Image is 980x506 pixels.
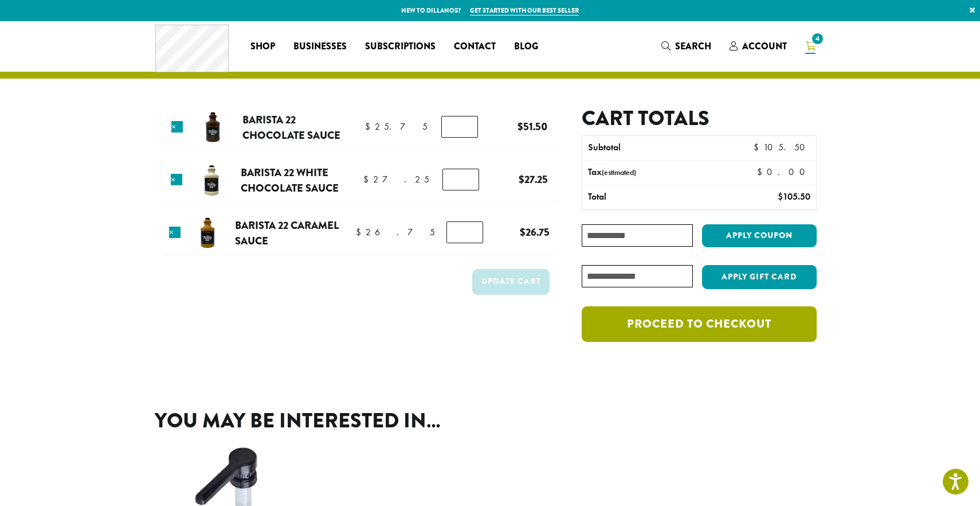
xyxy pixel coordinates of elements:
span: $ [365,120,375,133]
span: $ [778,190,783,203]
span: $ [520,224,526,240]
span: 4 [810,31,825,46]
img: Barista 22 Caramel Sauce [189,215,226,252]
input: Product quantity [446,221,483,243]
bdi: 26.75 [356,226,435,238]
span: Blog [514,40,538,54]
span: Contact [454,40,496,54]
bdi: 0.00 [757,166,810,178]
span: $ [519,172,524,187]
span: Subscriptions [365,40,436,54]
span: $ [754,141,763,153]
span: $ [363,173,373,185]
h2: You may be interested in… [155,408,825,433]
small: (estimated) [602,168,636,177]
button: Apply coupon [702,224,817,248]
span: Shop [250,40,275,54]
bdi: 26.75 [520,224,550,240]
bdi: 51.50 [518,119,547,134]
bdi: 27.25 [363,173,429,185]
a: Remove this item [171,174,182,185]
bdi: 25.75 [365,120,428,133]
a: Remove this item [171,121,183,133]
span: $ [356,226,366,238]
a: Search [652,37,720,56]
a: Barista 22 White Chocolate Sauce [241,165,339,196]
span: Search [675,40,711,53]
span: Businesses [293,40,347,54]
bdi: 105.50 [778,190,810,203]
h2: Cart totals [582,106,817,131]
span: $ [518,119,523,134]
input: Product quantity [441,116,478,138]
a: Get started with our best seller [470,6,579,15]
img: Barista 22 White Chocolate Sauce [193,162,230,199]
button: Apply Gift Card [702,265,817,289]
bdi: 105.50 [754,141,810,153]
th: Subtotal [582,136,723,160]
button: Update cart [472,269,550,295]
th: Tax [582,161,748,185]
img: Barista 22 Chocolate Sauce [194,109,232,146]
a: Barista 22 Chocolate Sauce [242,112,340,143]
span: $ [757,166,767,178]
input: Product quantity [442,169,479,190]
a: Shop [241,37,284,56]
span: Account [742,40,787,53]
a: Remove this item [169,227,181,238]
a: Proceed to checkout [582,306,817,342]
bdi: 27.25 [519,172,548,187]
th: Total [582,185,723,209]
a: Barista 22 Caramel Sauce [235,217,339,249]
